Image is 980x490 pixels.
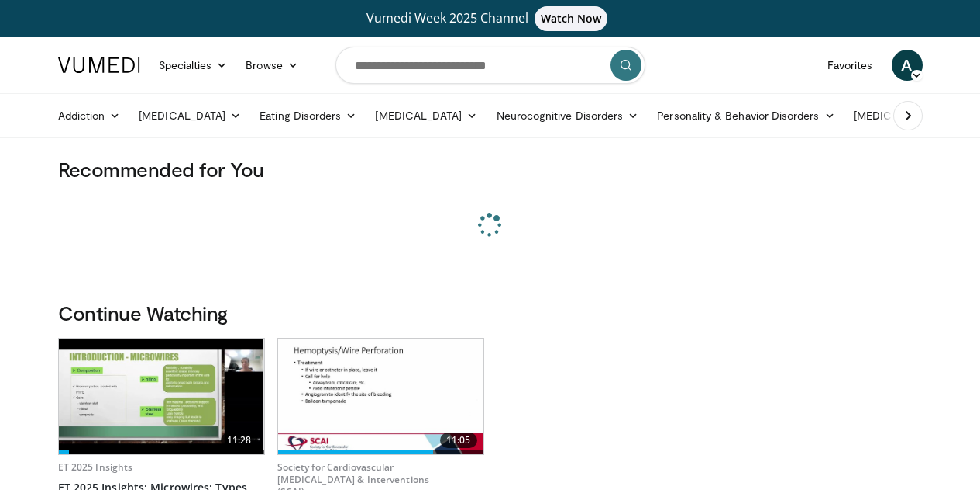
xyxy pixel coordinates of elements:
[58,57,140,73] img: VuMedi Logo
[818,50,882,81] a: Favorites
[440,433,477,448] span: 11:05
[535,6,608,31] span: Watch Now
[487,100,648,131] a: Neurocognitive Disorders
[221,433,258,448] span: 11:28
[58,460,133,474] a: ET 2025 Insights
[892,50,923,81] a: A
[60,6,920,31] a: Vumedi Week 2025 ChannelWatch Now
[49,100,130,131] a: Addiction
[58,301,923,325] h3: Continue Watching
[278,339,483,454] a: 11:05
[236,50,308,81] a: Browse
[366,100,487,131] a: [MEDICAL_DATA]
[335,47,645,84] input: Search topics, interventions
[59,339,264,454] img: 45625d61-672b-4d10-8c48-d604cfe18f03.620x360_q85_upscale.jpg
[59,339,264,454] a: 11:28
[250,100,366,131] a: Eating Disorders
[58,157,923,182] h3: Recommended for You
[278,339,483,454] img: c33f78b1-601f-45f9-853c-5d1e7bca6701.620x360_q85_upscale.jpg
[150,50,237,81] a: Specialties
[129,100,250,131] a: [MEDICAL_DATA]
[648,100,844,131] a: Personality & Behavior Disorders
